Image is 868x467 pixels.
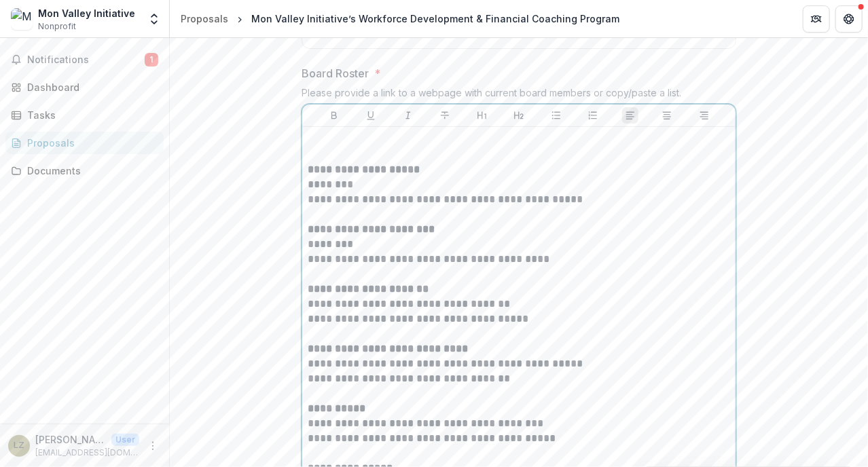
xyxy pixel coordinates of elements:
button: Align Center [659,107,675,124]
button: Get Help [835,5,863,33]
a: Dashboard [5,76,164,98]
nav: breadcrumb [175,9,625,29]
span: Notifications [27,54,145,66]
div: Dashboard [27,80,153,94]
div: Please provide a link to a webpage with current board members or copy/paste a list. [302,87,736,104]
button: Ordered List [585,107,601,124]
a: Tasks [5,104,164,126]
div: Proposals [181,12,228,26]
div: Tasks [27,108,153,122]
a: Documents [5,160,164,182]
span: Nonprofit [38,20,76,33]
button: Partners [803,5,830,33]
button: Align Right [696,107,712,124]
button: Align Left [622,107,638,124]
button: Bullet List [548,107,564,124]
p: [PERSON_NAME] [35,432,106,447]
div: Laura R Zinski [14,441,24,450]
button: Heading 1 [474,107,490,124]
img: Mon Valley Initiative [11,8,33,30]
a: Proposals [175,9,234,29]
div: Proposals [27,136,153,150]
button: Underline [363,107,379,124]
button: More [145,438,161,454]
button: Open entity switcher [145,5,164,33]
button: Notifications1 [5,49,164,71]
div: Mon Valley Initiative [38,6,135,20]
button: Heading 2 [511,107,527,124]
div: Documents [27,164,153,178]
p: [EMAIL_ADDRESS][DOMAIN_NAME] [35,447,139,459]
button: Italicize [400,107,416,124]
p: Board Roster [302,65,369,81]
p: User [111,434,139,446]
a: Proposals [5,132,164,154]
div: Mon Valley Initiative’s Workforce Development & Financial Coaching Program [251,12,619,26]
span: 1 [145,53,158,67]
button: Bold [326,107,342,124]
button: Strike [437,107,453,124]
